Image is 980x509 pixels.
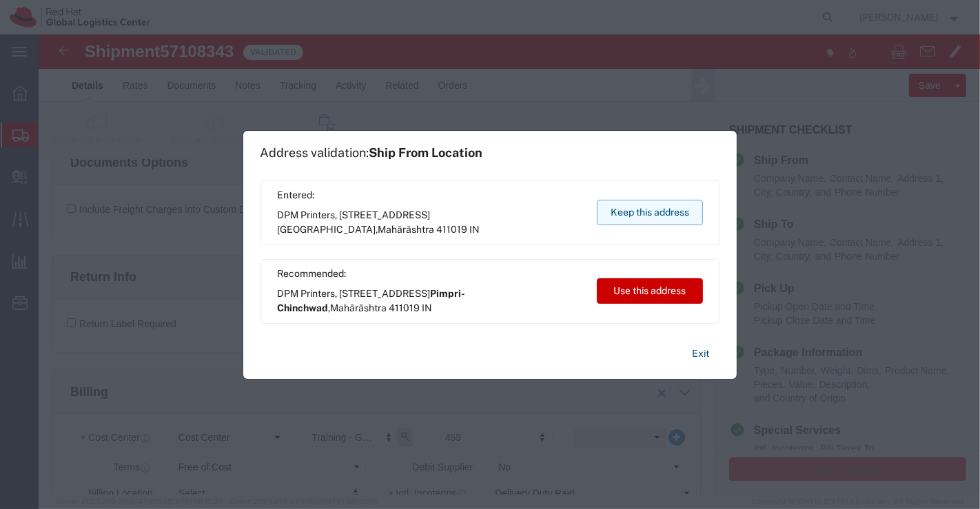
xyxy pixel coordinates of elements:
span: Recommended: [277,267,584,281]
span: IN [422,302,432,313]
button: Keep this address [597,200,703,225]
span: 411019 [436,224,467,235]
button: Use this address [597,278,703,304]
button: Exit [681,342,720,366]
span: DPM Printers, [STREET_ADDRESS] , [277,208,584,237]
span: IN [469,224,480,235]
span: [GEOGRAPHIC_DATA] [277,224,376,235]
span: Entered: [277,188,584,202]
span: DPM Printers, [STREET_ADDRESS] , [277,287,584,315]
span: Mahārāshtra [330,302,387,313]
h1: Address validation: [260,145,482,160]
span: Pimpri-Chinchwad [277,288,465,313]
span: 411019 [389,302,420,313]
span: Mahārāshtra [378,224,434,235]
span: Ship From Location [369,145,482,160]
